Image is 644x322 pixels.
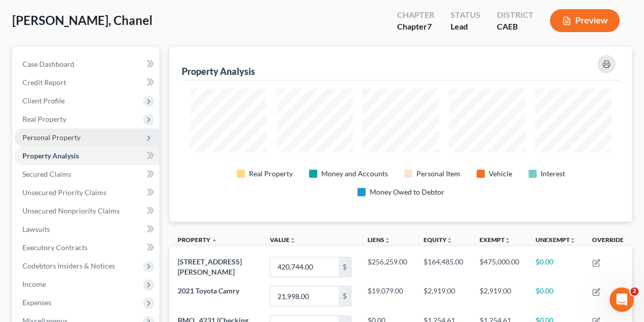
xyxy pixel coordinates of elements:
td: $475,000.00 [471,252,527,281]
a: Valueunfold_more [270,236,296,244]
td: $19,079.00 [359,282,415,311]
div: $ [339,286,351,306]
td: $164,485.00 [415,252,471,281]
span: Unsecured Priority Claims [22,188,106,197]
td: $0.00 [527,282,584,311]
span: [PERSON_NAME], Chanel [12,13,153,28]
i: unfold_more [570,237,576,244]
div: Property Analysis [182,65,255,77]
a: Lawsuits [14,220,159,238]
a: Credit Report [14,73,159,92]
i: unfold_more [446,237,453,244]
span: 2 [630,287,638,296]
span: Case Dashboard [22,60,74,68]
span: Secured Claims [22,170,71,178]
div: Real Property [249,169,293,179]
input: 0.00 [270,257,339,277]
td: $0.00 [527,252,584,281]
div: Interest [541,169,565,179]
span: Expenses [22,298,51,307]
span: Credit Report [22,78,66,87]
div: Vehicle [489,169,512,179]
span: Executory Contracts [22,243,88,252]
a: Property Analysis [14,147,159,165]
i: unfold_more [290,237,296,244]
div: CAEB [497,21,534,33]
a: Liensunfold_more [368,236,390,244]
td: $256,259.00 [359,252,415,281]
button: Preview [550,9,620,32]
div: Chapter [397,9,434,21]
i: unfold_more [505,237,511,244]
div: $ [339,257,351,277]
i: unfold_more [384,237,390,244]
span: 7 [427,21,432,31]
a: Unexemptunfold_more [536,236,576,244]
div: Money and Accounts [321,169,388,179]
span: Real Property [22,115,66,123]
td: $2,919.00 [415,282,471,311]
span: Property Analysis [22,151,79,160]
a: Unsecured Nonpriority Claims [14,202,159,220]
a: Equityunfold_more [424,236,453,244]
span: Codebtors Insiders & Notices [22,261,115,270]
iframe: Intercom live chat [609,287,634,312]
input: 0.00 [270,286,339,306]
a: Exemptunfold_more [480,236,511,244]
span: [STREET_ADDRESS][PERSON_NAME] [178,257,242,276]
div: Lead [451,21,481,33]
div: Chapter [397,21,434,33]
a: Executory Contracts [14,238,159,257]
i: expand_less [211,237,217,244]
span: Personal Property [22,133,80,142]
span: Unsecured Nonpriority Claims [22,206,120,215]
div: Money Owed to Debtor [370,187,444,197]
div: Personal Item [416,169,460,179]
div: District [497,9,534,21]
span: Client Profile [22,96,65,105]
td: $2,919.00 [471,282,527,311]
a: Secured Claims [14,165,159,183]
th: Override [584,230,632,253]
span: Income [22,280,46,288]
div: Status [451,9,481,21]
span: Lawsuits [22,225,50,233]
a: Unsecured Priority Claims [14,183,159,202]
a: Property expand_less [178,236,217,244]
a: Case Dashboard [14,55,159,73]
span: 2021 Toyota Camry [178,286,239,295]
